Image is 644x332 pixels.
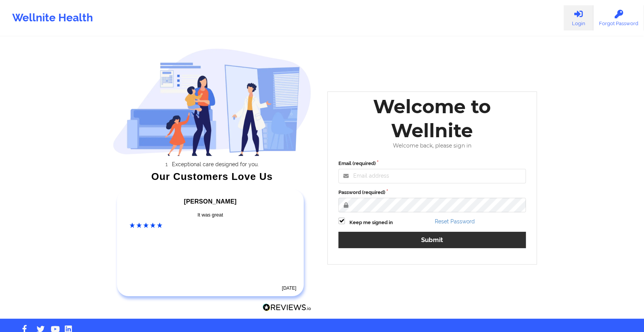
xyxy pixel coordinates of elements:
input: Email address [338,169,526,183]
time: [DATE] [282,285,296,291]
img: wellnite-auth-hero_200.c722682e.png [113,48,312,156]
label: Email (required) [338,160,526,167]
span: [PERSON_NAME] [184,198,237,205]
div: Welcome back, please sign in [333,143,531,149]
div: Welcome to Wellnite [333,95,531,143]
div: It was great [130,211,291,219]
div: Our Customers Love Us [113,173,312,180]
img: Reviews.io Logo [263,303,311,311]
a: Forgot Password [593,5,644,30]
a: Reset Password [435,218,475,225]
a: Reviews.io Logo [263,303,311,313]
button: Submit [338,232,526,248]
label: Keep me signed in [349,219,393,226]
label: Password (required) [338,189,526,196]
li: Exceptional care designed for you. [119,161,311,167]
a: Login [564,5,593,30]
